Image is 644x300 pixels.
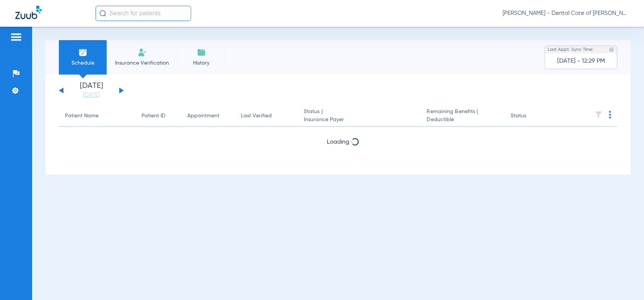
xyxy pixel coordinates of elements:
[241,112,292,120] div: Last Verified
[65,112,129,120] div: Patient Name
[96,6,191,21] input: Search for patients
[427,116,498,124] span: Deductible
[241,112,272,120] div: Last Verified
[595,111,602,118] img: filter.svg
[187,112,219,120] div: Appointment
[68,91,114,99] a: [DATE]
[68,82,114,99] li: [DATE]
[65,59,101,67] span: Schedule
[327,139,349,145] span: Loading
[197,48,206,57] img: History
[183,59,219,67] span: History
[504,105,556,127] th: Status
[141,112,175,120] div: Patient ID
[15,6,42,19] img: Zuub Logo
[304,116,414,124] span: Insurance Payer
[609,111,611,118] img: group-dot-blue.svg
[99,10,106,17] img: Search Icon
[548,46,594,54] span: Last Appt. Sync Time:
[298,105,420,127] th: Status |
[503,10,629,17] span: [PERSON_NAME] - Dental Care of [PERSON_NAME]
[187,112,229,120] div: Appointment
[420,105,504,127] th: Remaining Benefits |
[112,59,172,67] span: Insurance Verification
[10,32,22,42] img: hamburger-icon
[65,112,99,120] div: Patient Name
[557,57,605,65] span: [DATE] - 12:29 PM
[138,48,147,57] img: Manual Insurance Verification
[141,112,165,120] div: Patient ID
[609,47,614,52] img: last sync help info
[78,48,88,57] img: Schedule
